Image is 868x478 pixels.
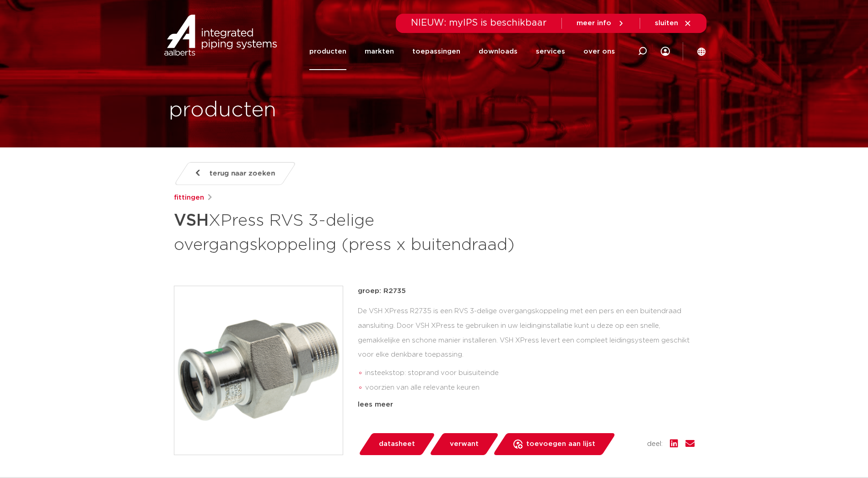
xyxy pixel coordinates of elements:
li: voorzien van alle relevante keuren [365,380,695,395]
div: my IPS [661,33,670,70]
span: datasheet [379,437,415,451]
div: lees meer [358,399,695,410]
nav: Menu [309,33,615,70]
a: toepassingen [412,33,460,70]
a: verwant [429,433,499,455]
div: De VSH XPress R2735 is een RVS 3-delige overgangskoppeling met een pers en een buitendraad aanslu... [358,304,695,396]
a: sluiten [655,19,692,27]
li: Leak Before Pressed-functie [365,395,695,410]
span: deel: [647,439,663,450]
span: verwant [450,437,479,451]
span: sluiten [655,20,678,27]
a: producten [309,33,346,70]
span: meer info [577,20,611,27]
h1: XPress RVS 3-delige overgangskoppeling (press x buitendraad) [174,207,518,256]
a: fittingen [174,192,204,203]
a: services [536,33,565,70]
a: downloads [479,33,518,70]
strong: VSH [174,212,209,229]
a: markten [365,33,394,70]
img: Product Image for VSH XPress RVS 3-delige overgangskoppeling (press x buitendraad) [174,286,343,455]
li: insteekstop: stoprand voor buisuiteinde [365,366,695,380]
a: terug naar zoeken [173,162,296,185]
p: groep: R2735 [358,286,695,297]
a: datasheet [358,433,436,455]
a: meer info [577,19,625,27]
span: toevoegen aan lijst [526,437,595,451]
span: NIEUW: myIPS is beschikbaar [411,18,547,27]
a: over ons [583,33,615,70]
h1: producten [169,96,276,125]
span: terug naar zoeken [210,166,275,181]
